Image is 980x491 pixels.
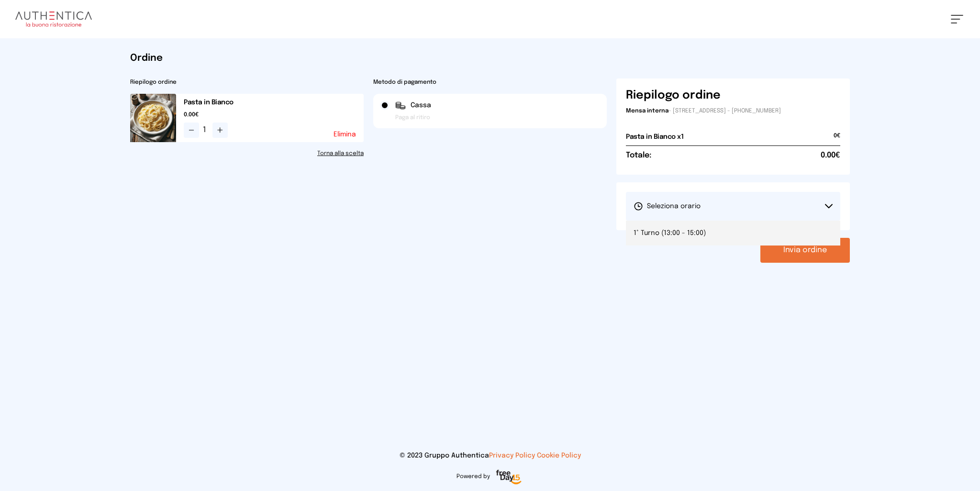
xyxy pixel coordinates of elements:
a: Cookie Policy [537,452,581,459]
img: logo-freeday.3e08031.png [494,468,524,487]
p: © 2023 Gruppo Authentica [15,451,965,460]
button: Invia ordine [760,238,850,263]
a: Privacy Policy [489,452,535,459]
span: Seleziona orario [634,201,701,211]
button: Seleziona orario [626,192,840,221]
span: Powered by [457,473,490,480]
span: 1° Turno (13:00 - 15:00) [634,228,706,238]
